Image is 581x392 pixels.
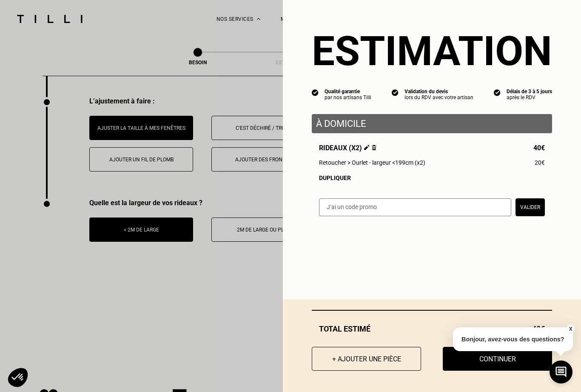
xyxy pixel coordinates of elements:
button: + Ajouter une pièce [312,347,421,371]
div: Délais de 3 à 5 jours [507,89,552,94]
img: Supprimer [372,145,376,150]
img: icon list info [392,89,399,96]
div: lors du RDV avec votre artisan [404,94,473,100]
span: 40€ [533,144,545,152]
img: icon list info [494,89,501,96]
span: Retoucher > Ourlet - largeur <199cm (x2) [319,159,425,166]
img: Éditer [364,145,370,150]
div: Qualité garantie [325,89,371,94]
div: Total estimé [312,324,552,333]
section: Estimation [312,27,552,75]
button: X [566,324,575,334]
span: 20€ [535,159,545,166]
div: Dupliquer [319,175,545,181]
div: Validation du devis [404,89,473,94]
span: Rideaux (x2) [319,144,376,152]
p: Bonjour, avez-vous des questions? [453,327,573,351]
button: Valider [515,198,545,216]
button: Continuer [443,347,552,371]
div: après le RDV [507,94,552,100]
input: J‘ai un code promo [319,198,511,216]
p: À domicile [316,118,548,129]
div: par nos artisans Tilli [325,94,371,100]
img: icon list info [312,89,319,96]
